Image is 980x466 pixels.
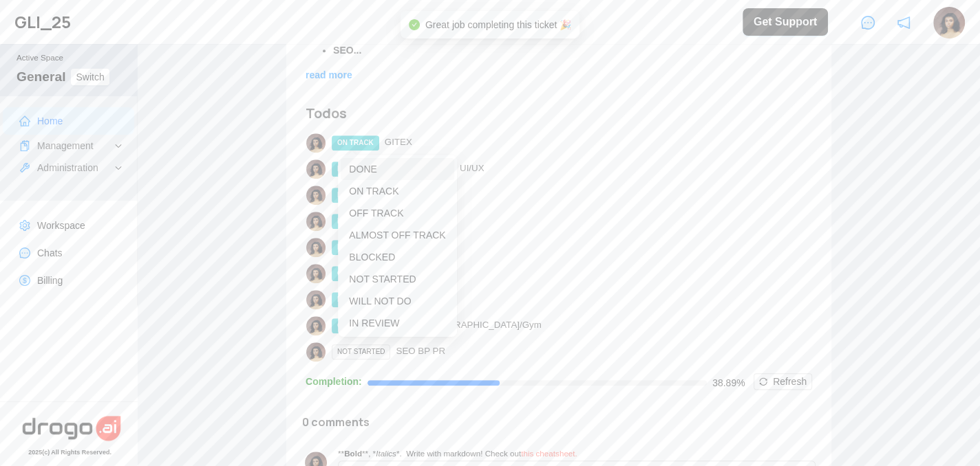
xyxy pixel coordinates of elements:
[306,105,812,122] h5: Todos
[306,69,352,80] span: read more
[306,316,326,335] img: vyolhnmv1r4i0qi6wdmu.jpg
[332,240,363,255] span: DONE
[306,374,362,389] b: Completion:
[759,377,767,386] span: sync
[754,373,812,390] button: syncRefresh
[933,7,965,38] img: vyolhnmv1r4i0qi6wdmu.jpg
[773,374,807,389] span: Refresh
[302,416,816,429] h6: 0 comments
[17,53,127,69] small: Active Space
[37,162,98,173] a: Administration
[306,264,326,283] img: vyolhnmv1r4i0qi6wdmu.jpg
[332,188,363,203] span: DONE
[20,413,123,443] img: hera-logo
[28,449,111,456] div: 2025 (c) All Rights Reserved.
[349,186,398,197] span: ON TRACK
[349,208,403,219] span: OFF TRACK
[332,318,379,333] span: ON TRACK
[306,159,326,179] img: vyolhnmv1r4i0qi6wdmu.jpg
[332,162,363,177] span: DONE
[743,8,828,36] button: Get Support
[425,19,571,30] span: Great job completing this ticket 🎉
[332,266,379,281] span: ON TRACK
[712,378,732,388] span: 38.89%
[17,69,65,85] div: General
[332,344,390,359] span: NOT STARTED
[19,162,30,173] span: tool
[861,16,875,30] span: message
[76,69,104,85] span: Switch
[306,133,326,153] img: vyolhnmv1r4i0qi6wdmu.jpg
[306,290,326,309] img: vyolhnmv1r4i0qi6wdmu.jpg
[385,135,412,151] div: GITEX
[385,318,542,333] div: Journal/[DEMOGRAPHIC_DATA]/Gym
[332,214,363,229] span: DONE
[409,19,420,30] span: check-circle
[349,274,416,285] span: NOT STARTED
[333,43,812,58] li: SEO...
[349,318,399,329] span: IN REVIEW
[37,220,85,231] a: Workspace
[897,16,910,30] span: notification
[306,212,326,231] img: vyolhnmv1r4i0qi6wdmu.jpg
[71,69,109,85] button: Switch
[338,449,577,458] small: ** **, * *. Write with markdown! Check out
[37,140,94,151] a: Management
[306,238,326,257] img: vyolhnmv1r4i0qi6wdmu.jpg
[344,449,362,458] b: Bold
[306,186,326,205] img: vyolhnmv1r4i0qi6wdmu.jpg
[37,247,63,258] a: Chats
[332,135,379,151] span: ON TRACK
[37,115,63,126] a: Home
[306,342,326,362] img: vyolhnmv1r4i0qi6wdmu.jpg
[521,449,577,458] a: this cheatsheet.
[396,344,445,359] div: SEO BP PR
[349,252,395,263] span: BLOCKED
[376,449,396,458] i: Italics
[19,140,30,151] span: snippets
[754,14,817,30] span: Get Support
[349,230,445,241] span: ALMOST OFF TRACK
[332,292,363,307] span: DONE
[349,164,376,175] span: DONE
[349,296,411,307] span: WILL NOT DO
[37,275,63,286] a: Billing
